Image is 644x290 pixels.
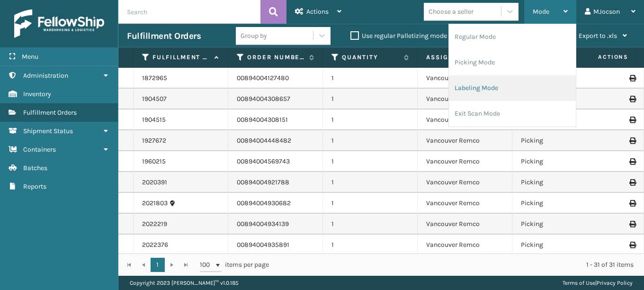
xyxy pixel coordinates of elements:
td: Picking [512,214,607,235]
div: 1 - 31 of 31 items [282,260,634,270]
span: Batches [23,164,47,172]
span: Reports [23,182,46,190]
li: Exit Scan Mode [449,101,576,127]
a: 1904515 [142,115,166,125]
h3: Fulfillment Orders [127,30,201,42]
span: Mode [533,8,549,16]
i: Print Label [629,158,635,165]
td: Vancouver Remco [418,109,512,130]
i: Print Label [629,179,635,186]
td: Vancouver Remco [418,68,512,89]
td: Vancouver Remco [418,172,512,193]
li: Regular Mode [449,24,576,50]
img: logo [14,9,104,38]
td: 1 [323,89,418,109]
label: Fulfillment Order Id [152,53,210,62]
td: Vancouver Remco [418,89,512,109]
td: 1 [323,172,418,193]
i: Print Label [629,96,635,102]
span: Administration [23,72,68,80]
td: 00894004308151 [228,109,323,130]
td: Picking [512,193,607,214]
td: 00894004930682 [228,193,323,214]
td: 1 [323,214,418,235]
td: 00894004934139 [228,214,323,235]
li: Picking Mode [449,50,576,75]
td: 1 [323,130,418,151]
a: Privacy Policy [597,280,633,286]
span: Actions [306,8,329,16]
td: 00894004921788 [228,172,323,193]
label: Quantity [342,53,399,62]
span: Export to .xls [579,32,617,40]
td: Vancouver Remco [418,130,512,151]
div: Choose a seller [429,7,474,17]
td: 00894004569743 [228,151,323,172]
a: 1960215 [142,157,166,166]
div: Group by [241,31,267,41]
i: Print Label [629,137,635,144]
a: 2020391 [142,178,167,187]
a: Terms of Use [563,280,595,286]
span: Shipment Status [23,127,73,135]
i: Print Label [629,221,635,227]
td: 1 [323,151,418,172]
td: Picking [512,130,607,151]
span: 100 [200,260,214,270]
i: Print Label [629,200,635,207]
span: Actions [568,49,634,65]
span: Containers [23,145,56,154]
td: 00894004308657 [228,89,323,109]
a: 1927672 [142,136,166,145]
td: 00894004127480 [228,68,323,89]
td: 1 [323,235,418,255]
a: 1904507 [142,94,167,104]
td: 00894004448482 [228,130,323,151]
a: 2022376 [142,240,168,250]
td: 00894004935891 [228,235,323,255]
td: 1 [323,109,418,130]
td: Picking [512,235,607,255]
a: 2021803 [142,199,168,208]
span: Fulfillment Orders [23,109,77,117]
a: 1 [151,258,165,272]
i: Print Label [629,117,635,123]
td: Picking [512,172,607,193]
span: Menu [22,53,38,61]
a: 2022219 [142,219,167,229]
p: Copyright 2023 [PERSON_NAME]™ v 1.0.185 [130,276,239,290]
td: Vancouver Remco [418,235,512,255]
td: Vancouver Remco [418,151,512,172]
span: items per page [200,258,269,272]
td: Vancouver Remco [418,193,512,214]
label: Use regular Palletizing mode [350,32,447,40]
span: Inventory [23,90,51,98]
i: Print Label [629,242,635,248]
label: Order Number [247,53,304,62]
a: 1872965 [142,73,167,83]
td: 1 [323,193,418,214]
div: | [563,276,633,290]
td: Vancouver Remco [418,214,512,235]
td: 1 [323,68,418,89]
i: Print Label [629,75,635,82]
li: Labeling Mode [449,75,576,101]
label: Assigned Warehouse [426,53,494,62]
td: Picking [512,151,607,172]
